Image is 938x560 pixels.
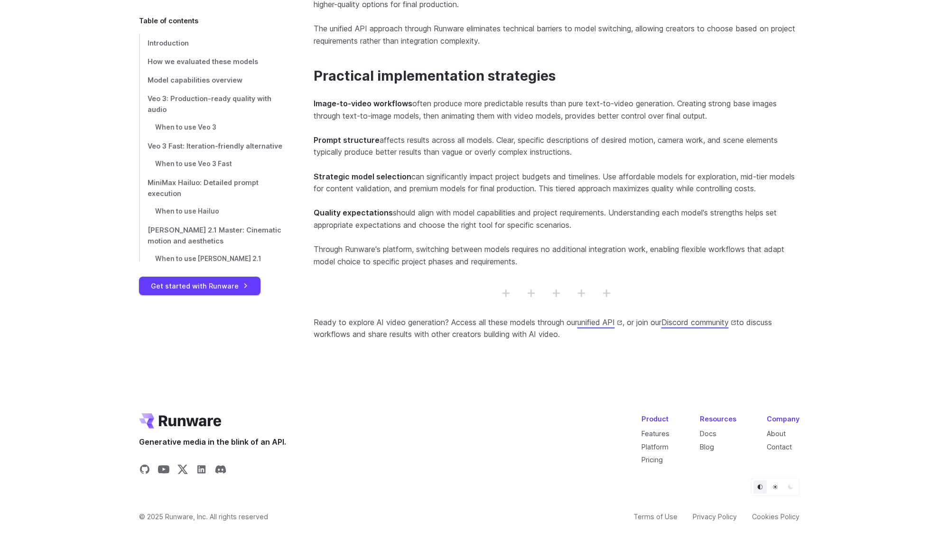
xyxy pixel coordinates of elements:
a: When to use Veo 3 [139,119,283,137]
a: MiniMax Hailuo: Detailed prompt execution [139,173,283,203]
span: Veo 3 Fast: Iteration-friendly alternative [148,142,282,150]
span: [PERSON_NAME] 2.1 Master: Cinematic motion and aesthetics [148,226,281,245]
a: unified API [577,317,622,327]
a: Platform [641,443,669,451]
a: About [767,429,786,438]
span: Introduction [148,39,189,47]
a: How we evaluated these models [139,52,283,71]
button: Default [753,480,767,494]
span: Model capabilities overview [148,76,242,84]
a: Blog [700,443,714,451]
span: Generative media in the blink of an API. [139,436,286,448]
a: Share on YouTube [158,464,169,478]
a: Privacy Policy [693,511,737,522]
p: often produce more predictable results than pure text-to-video generation. Creating strong base i... [314,98,799,122]
a: Docs [700,429,716,438]
span: When to use Veo 3 Fast [155,160,232,168]
a: Pricing [641,456,663,464]
button: Dark [784,480,797,494]
a: Terms of Use [633,511,678,522]
a: Features [641,429,669,438]
span: When to use Veo 3 [155,123,216,131]
span: How we evaluated these models [148,57,258,65]
ul: Theme selector [751,478,799,496]
a: Model capabilities overview [139,71,283,89]
a: Share on LinkedIn [196,464,207,478]
strong: Image-to-video workflows [314,99,412,108]
a: Contact [767,443,792,451]
a: Veo 3 Fast: Iteration-friendly alternative [139,137,283,155]
a: Get started with Runware [139,277,260,295]
a: When to use [PERSON_NAME] 2.1 [139,250,283,268]
p: The unified API approach through Runware eliminates technical barriers to model switching, allowi... [314,23,799,47]
a: [PERSON_NAME] 2.1 Master: Cinematic motion and aesthetics [139,221,283,250]
span: © 2025 Runware, Inc. All rights reserved [139,511,268,522]
a: Introduction [139,34,283,52]
span: Table of contents [139,15,198,26]
a: Cookies Policy [752,511,799,522]
p: affects results across all models. Clear, specific descriptions of desired motion, camera work, a... [314,134,799,159]
div: Resources [700,413,736,424]
span: When to use Hailuo [155,207,219,215]
strong: Quality expectations [314,208,393,217]
p: can significantly impact project budgets and timelines. Use affordable models for exploration, mi... [314,171,799,195]
a: When to use Hailuo [139,203,283,221]
span: When to use [PERSON_NAME] 2.1 [155,255,261,262]
a: Share on Discord [215,464,226,478]
button: Light [769,480,782,494]
a: Go to / [139,413,222,429]
a: Share on X [177,464,188,478]
a: When to use Veo 3 Fast [139,155,283,173]
p: Ready to explore AI video generation? Access all these models through our , or join our to discus... [314,317,799,341]
span: MiniMax Hailuo: Detailed prompt execution [148,178,259,197]
a: Veo 3: Production-ready quality with audio [139,89,283,119]
span: Veo 3: Production-ready quality with audio [148,94,271,113]
strong: Strategic model selection [314,172,411,181]
div: Company [767,413,799,424]
div: Product [641,413,669,424]
a: Share on GitHub [139,464,150,478]
p: Through Runware's platform, switching between models requires no additional integration work, ena... [314,243,799,268]
p: should align with model capabilities and project requirements. Understanding each model's strengt... [314,207,799,231]
a: Discord community [661,317,736,327]
a: Practical implementation strategies [314,68,556,84]
strong: Prompt structure [314,135,380,145]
